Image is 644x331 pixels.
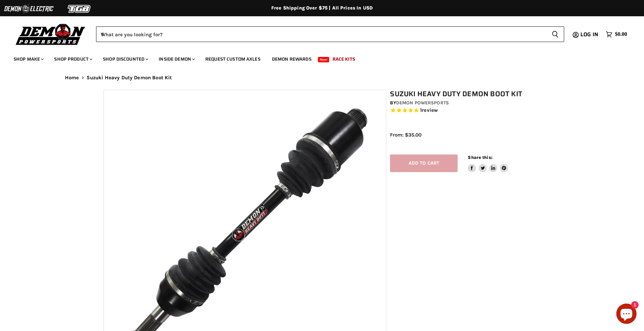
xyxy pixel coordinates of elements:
[420,107,438,113] span: 1 reviews
[422,107,438,113] span: review
[468,155,492,160] span: Share this:
[318,57,329,62] span: New!
[8,52,48,66] a: Shop Make
[577,32,602,38] a: Log in
[96,26,564,42] form: Product
[614,304,639,326] inbox-online-store-chat: Shopify online store chat
[49,52,96,66] a: Shop Product
[546,26,564,42] button: Search
[615,31,627,38] span: $0.00
[3,2,54,15] img: Demon Electric Logo 2
[327,52,360,66] a: Race Kits
[154,52,199,66] a: Inside Demon
[65,75,79,81] a: Home
[396,100,449,106] a: Demon Powersports
[390,132,421,138] span: From: $35.00
[468,154,508,172] aside: Share this:
[51,75,593,81] nav: Breadcrumbs
[14,22,88,46] img: Demon Powersports
[54,2,105,15] img: TGB Logo 2
[390,99,544,107] div: by
[390,90,544,98] h1: Suzuki Heavy Duty Demon Boot Kit
[390,107,544,114] span: Rated 5.0 out of 5 stars 1 reviews
[96,26,546,42] input: When autocomplete results are available use up and down arrows to review and enter to select
[580,30,598,39] span: Log in
[98,52,152,66] a: Shop Discounted
[602,29,630,39] a: $0.00
[8,49,625,66] ul: Main menu
[87,75,172,81] span: Suzuki Heavy Duty Demon Boot Kit
[267,52,317,66] a: Demon Rewards
[51,5,593,11] div: Free Shipping Over $75 | All Prices In USD
[200,52,266,66] a: Request Custom Axles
